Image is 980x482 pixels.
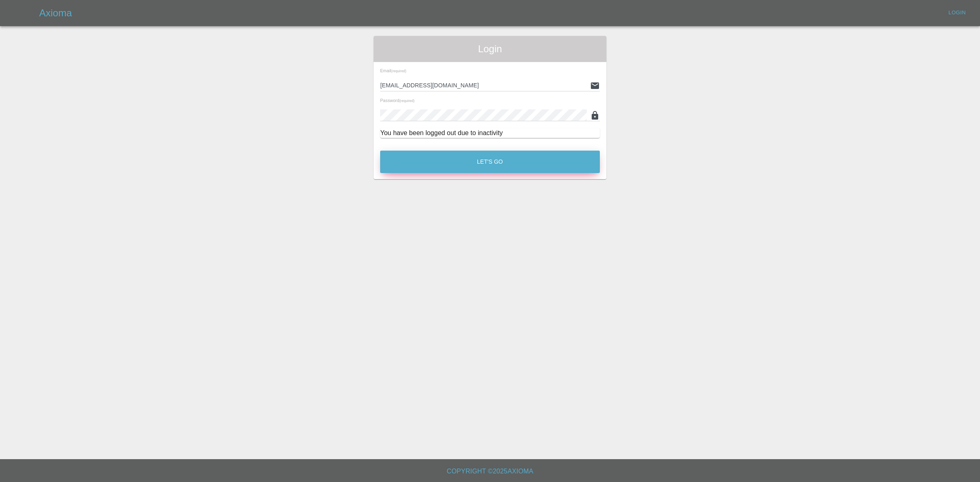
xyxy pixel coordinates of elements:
a: Login [944,7,970,19]
span: Login [380,42,600,56]
button: Let's Go [380,151,600,173]
small: (required) [391,69,406,73]
small: (required) [399,99,414,103]
h6: Copyright © 2025 Axioma [7,466,973,477]
span: Password [380,98,414,103]
h5: Axioma [39,7,72,20]
span: Email [380,68,406,73]
div: You have been logged out due to inactivity [380,128,600,138]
